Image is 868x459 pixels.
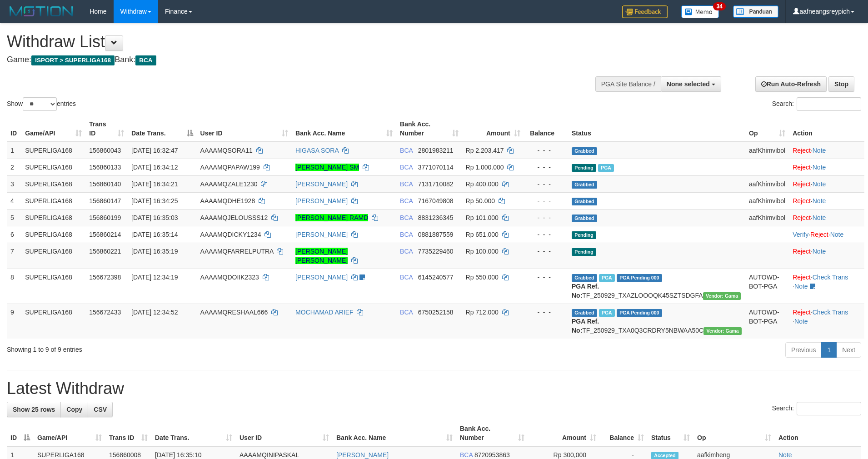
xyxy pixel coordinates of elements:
td: SUPERLIGA168 [21,192,85,209]
a: Show 25 rows [7,402,61,417]
td: SUPERLIGA168 [21,209,85,226]
span: BCA [400,309,413,316]
span: PGA Pending [617,309,662,317]
span: AAAAMQJELOUSSS12 [200,214,268,221]
h1: Latest Withdraw [7,379,861,398]
span: BCA [400,164,413,171]
td: · [789,159,864,175]
th: Balance: activate to sort column ascending [600,420,648,446]
span: Grabbed [572,198,597,205]
span: PGA Pending [617,274,662,282]
div: - - - [528,273,564,282]
td: SUPERLIGA168 [21,304,85,339]
th: Amount: activate to sort column ascending [528,420,600,446]
span: BCA [400,147,413,154]
label: Search: [772,402,861,415]
span: [DATE] 16:35:19 [131,248,178,255]
th: Op: activate to sort column ascending [745,116,789,142]
a: CSV [88,402,113,417]
td: SUPERLIGA168 [21,142,85,159]
input: Search: [797,402,861,415]
th: Date Trans.: activate to sort column ascending [151,420,236,446]
a: Check Trans [813,309,848,316]
td: · [789,209,864,226]
h4: Game: Bank: [7,55,569,65]
span: Rp 101.000 [466,214,499,221]
span: Grabbed [572,274,597,282]
span: [DATE] 16:34:12 [131,164,178,171]
div: Showing 1 to 9 of 9 entries [7,341,355,354]
span: 156860221 [89,248,121,255]
span: BCA [460,451,473,459]
td: SUPERLIGA168 [21,269,85,304]
a: Note [830,231,844,238]
td: AUTOWD-BOT-PGA [745,304,789,339]
th: Bank Acc. Name: activate to sort column ascending [333,420,456,446]
span: Pending [572,231,596,239]
span: Grabbed [572,181,597,189]
span: AAAAMQPAPAW199 [200,164,260,171]
td: 6 [7,226,21,243]
a: Reject [793,164,811,171]
span: 156860043 [89,147,121,154]
span: Rp 400.000 [466,180,499,188]
td: 9 [7,304,21,339]
a: [PERSON_NAME] SM [295,164,359,171]
img: panduan.png [733,5,778,18]
td: SUPERLIGA168 [21,175,85,192]
td: · · [789,226,864,243]
span: [DATE] 16:34:21 [131,180,178,188]
a: [PERSON_NAME] RAMD [295,214,368,221]
span: Marked by aafsoycanthlai [599,274,615,282]
a: HIGASA SORA [295,147,339,154]
th: Action [775,420,861,446]
td: aafKhimvibol [745,175,789,192]
td: 1 [7,142,21,159]
span: BCA [400,248,413,255]
td: TF_250929_TXAZLOOOQK45SZTSDGFA [568,269,745,304]
a: Note [813,164,826,171]
span: Show 25 rows [13,406,55,413]
a: Reject [793,274,811,281]
span: [DATE] 12:34:19 [131,274,178,281]
b: PGA Ref. No: [572,318,599,334]
span: AAAAMQDHE1928 [200,197,255,205]
span: 156860147 [89,197,121,205]
b: PGA Ref. No: [572,283,599,299]
a: Verify [793,231,808,238]
a: Note [778,451,792,459]
span: Pending [572,164,596,172]
a: Reject [793,147,811,154]
span: Marked by aafsoycanthlai [599,309,615,317]
input: Search: [797,97,861,111]
th: Op: activate to sort column ascending [693,420,775,446]
td: · [789,142,864,159]
a: Reject [793,248,811,255]
span: Copy 0881887559 to clipboard [418,231,454,238]
div: - - - [528,180,564,189]
span: AAAAMQDOIIK2323 [200,274,259,281]
span: Grabbed [572,309,597,317]
span: Rp 712.000 [466,309,499,316]
th: Bank Acc. Number: activate to sort column ascending [396,116,462,142]
span: Vendor URL: https://trx31.1velocity.biz [703,327,742,335]
a: Reject [793,309,811,316]
div: - - - [528,308,564,317]
td: · [789,175,864,192]
a: Reject [793,180,811,188]
td: aafKhimvibol [745,142,789,159]
span: Rp 50.000 [466,197,495,205]
span: [DATE] 16:35:03 [131,214,178,221]
a: [PERSON_NAME] [295,197,348,205]
span: AAAAMQZALE1230 [200,180,258,188]
div: - - - [528,146,564,155]
span: Grabbed [572,215,597,222]
td: SUPERLIGA168 [21,226,85,243]
th: Game/API: activate to sort column ascending [34,420,105,446]
th: Status: activate to sort column ascending [648,420,693,446]
span: Rp 651.000 [466,231,499,238]
span: Copy 7131710082 to clipboard [418,180,454,188]
a: Note [794,283,808,290]
span: Copy 7167049808 to clipboard [418,197,454,205]
th: User ID: activate to sort column ascending [236,420,333,446]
